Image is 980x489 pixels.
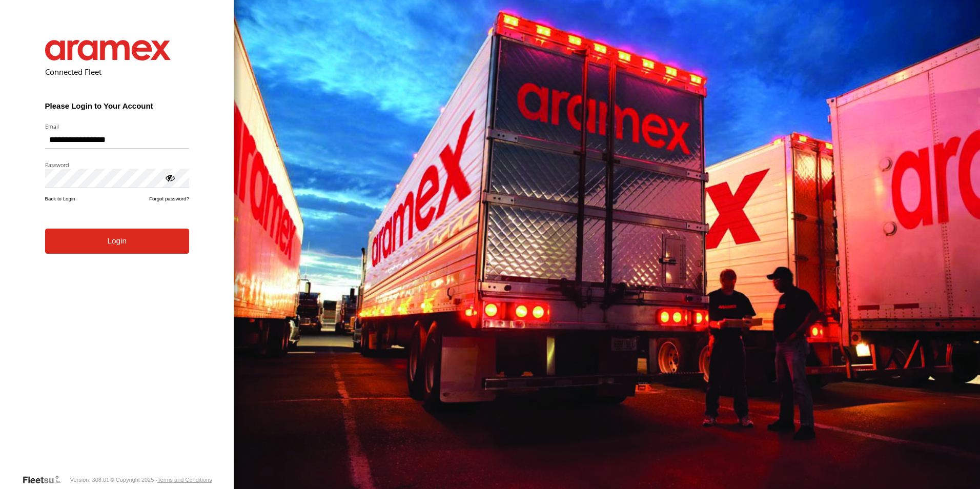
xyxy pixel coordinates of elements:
[45,123,189,130] label: Email
[45,161,189,169] label: Password
[45,67,189,77] h2: Connected Fleet
[22,475,69,485] a: Visit our Website
[45,101,189,110] h3: Please Login to Your Account
[70,477,109,483] div: Version: 308.01
[45,229,189,254] button: Login
[110,477,212,483] div: © Copyright 2025 -
[149,196,189,201] a: Forgot password?
[157,477,212,483] a: Terms and Conditions
[45,196,75,201] a: Back to Login
[45,40,171,60] img: Aramex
